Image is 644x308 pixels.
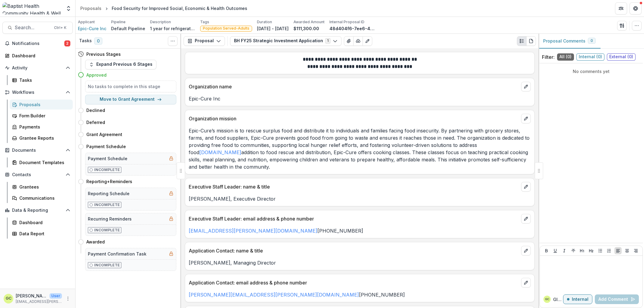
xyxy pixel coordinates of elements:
[10,157,73,167] a: Document Templates
[86,143,126,150] h4: Payment Schedule
[630,2,642,14] button: Get Help
[526,36,536,46] button: PDF view
[86,72,107,78] h4: Approved
[150,25,195,32] p: 1 year for refrigerated van, power pallet jack and associated operational costs (van insurance & ...
[521,246,531,256] button: edit
[64,295,72,302] button: More
[19,101,68,108] div: Proposals
[561,247,568,254] button: Italicize
[12,148,63,153] span: Documents
[189,259,531,266] p: [PERSON_NAME], Managing Director
[329,19,364,25] p: Internal Proposal ID
[79,38,92,43] h3: Tasks
[19,219,68,226] div: Dashboard
[86,119,105,125] h4: Deferred
[12,90,63,95] span: Workflows
[257,19,272,25] p: Duration
[614,247,622,254] button: Align Left
[607,53,636,61] span: External ( 0 )
[12,172,63,177] span: Contacts
[189,215,519,222] p: Executive Staff Leader: email address & phone number
[189,195,531,202] p: [PERSON_NAME], Executive Director
[85,60,156,69] button: Expand Previous 6 Stages
[86,178,132,185] h4: Reporting+Reminders
[10,100,73,110] a: Proposals
[623,247,631,254] button: Align Center
[521,114,531,123] button: edit
[50,293,62,299] p: User
[12,65,63,71] span: Activity
[111,19,126,25] p: Pipeline
[563,294,592,304] button: Internal
[578,247,586,254] button: Heading 1
[2,145,73,155] button: Open Documents
[12,208,63,213] span: Data & Reporting
[86,51,121,57] h4: Previous Stages
[19,135,68,141] div: Grantee Reports
[2,63,73,73] button: Open Activity
[570,247,577,254] button: Strike
[2,170,73,179] button: Open Contacts
[78,4,250,13] nav: breadcrumb
[88,251,146,257] h5: Payment Confirmation Task
[545,298,549,301] div: Glenwood Charles
[94,227,120,233] p: Incomplete
[168,36,178,46] button: Toggle View Cancelled Tasks
[19,124,68,130] div: Payments
[64,2,73,14] button: Open entity switcher
[184,36,225,46] button: Proposal
[2,51,73,61] a: Dashboard
[78,25,106,32] a: Epic-Cure Inc
[257,25,289,32] p: [DATE] - [DATE]
[576,53,604,61] span: Internal ( 0 )
[19,230,68,237] div: Data Report
[293,19,325,25] p: Awarded Amount
[588,247,595,254] button: Heading 2
[16,293,47,299] p: [PERSON_NAME]
[94,167,120,173] p: Incomplete
[557,53,574,61] span: All ( 0 )
[543,247,550,254] button: Bold
[189,292,359,298] a: [PERSON_NAME][EMAIL_ADDRESS][PERSON_NAME][DOMAIN_NAME]
[542,53,555,61] p: Filter:
[10,218,73,227] a: Dashboard
[19,113,68,119] div: Form Builder
[572,297,588,302] p: Internal
[2,22,73,34] button: Search...
[344,36,354,46] button: View Attached Files
[517,36,527,46] button: Plaintext view
[521,82,531,91] button: edit
[542,68,640,75] p: No comments yet
[10,133,73,143] a: Grantee Reports
[189,127,531,170] p: Epic-Cure’s mission is to rescue surplus food and distribute it to individuals and families facin...
[86,131,122,138] h4: Grant Agreement
[94,202,120,208] p: Incomplete
[203,26,249,30] span: Population Served-Adults
[329,25,375,32] p: 48d404f6-7ee6-4688-8c5a-ab6df0554f84
[53,24,68,31] div: Ctrl + K
[189,291,531,298] p: [PHONE_NUMBER]
[10,193,73,203] a: Communications
[189,83,519,90] p: Organization name
[10,111,73,121] a: Form Builder
[112,5,247,11] div: Food Security for Improved Social, Economic & Health Outcomes
[88,190,130,197] h5: Reporting Schedule
[111,25,145,32] p: Default Pipeline
[19,184,68,190] div: Grantees
[552,247,559,254] button: Underline
[19,77,68,83] div: Tasks
[88,83,174,90] h5: No tasks to complete in this stage
[16,299,62,304] p: [EMAIL_ADDRESS][PERSON_NAME][DOMAIN_NAME]
[2,39,73,48] button: Notifications2
[230,36,341,46] button: BH FY25 Strategic Investment Application1
[521,278,531,287] button: edit
[78,4,104,13] a: Proposals
[80,5,101,11] div: Proposals
[15,25,50,30] span: Search...
[2,87,73,97] button: Open Workflows
[189,227,531,234] p: [PHONE_NUMBER]
[88,155,127,162] h5: Payment Schedule
[605,247,613,254] button: Ordered List
[94,37,102,45] span: 0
